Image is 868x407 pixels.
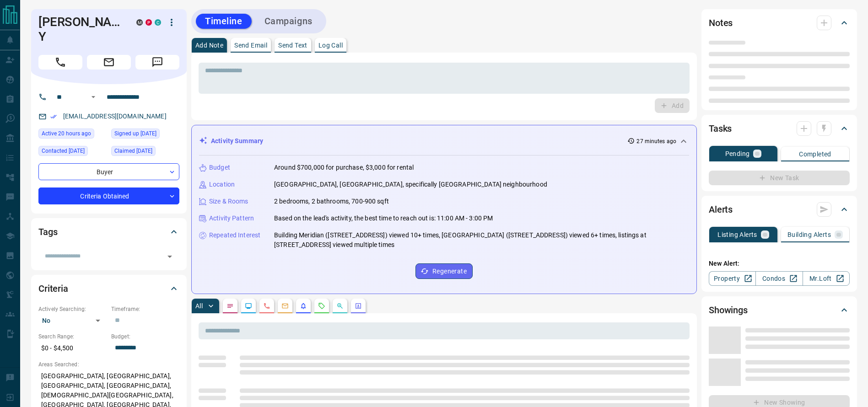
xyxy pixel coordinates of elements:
p: Add Note [195,42,223,48]
button: Campaigns [255,14,322,29]
h2: Showings [709,303,748,317]
p: All [195,303,203,309]
div: Notes [709,12,850,34]
h2: Tasks [709,121,732,136]
svg: Listing Alerts [300,302,307,310]
div: Activity Summary27 minutes ago [199,133,689,150]
button: Regenerate [415,263,473,279]
span: Message [135,55,179,70]
div: Sat Jul 02 2016 [111,129,179,141]
div: No [38,313,107,328]
div: Alerts [709,198,850,220]
p: Building Meridian ([STREET_ADDRESS]) viewed 10+ times, [GEOGRAPHIC_DATA] ([STREET_ADDRESS]) viewe... [274,230,689,250]
span: Active 20 hours ago [42,129,91,138]
svg: Requests [318,302,325,310]
span: Call [38,55,82,70]
p: Repeated Interest [209,230,260,240]
p: Location [209,180,235,189]
a: Mr.Loft [803,271,850,286]
span: Signed up [DATE] [114,129,156,138]
svg: Calls [263,302,270,310]
div: Sat Aug 16 2025 [111,146,179,159]
p: [GEOGRAPHIC_DATA], [GEOGRAPHIC_DATA], specifically [GEOGRAPHIC_DATA] neighbourhood [274,180,547,189]
svg: Email Verified [50,113,57,120]
h2: Alerts [709,202,733,217]
h1: [PERSON_NAME] Y [38,15,123,44]
p: Completed [799,151,831,157]
p: 2 bedrooms, 2 bathrooms, 700-900 sqft [274,197,389,206]
p: Based on the lead's activity, the best time to reach out is: 11:00 AM - 3:00 PM [274,214,493,223]
a: Condos [755,271,803,286]
p: Areas Searched: [38,360,179,369]
p: Around $700,000 for purchase, $3,000 for rental [274,163,414,172]
div: Criteria [38,278,179,300]
p: Pending [725,150,750,157]
button: Open [88,91,99,102]
p: Size & Rooms [209,197,248,206]
div: Tasks [709,118,850,139]
a: Property [709,271,756,286]
h2: Notes [709,16,733,30]
p: Listing Alerts [717,231,757,238]
div: condos.ca [155,19,161,26]
div: Mon Oct 13 2025 [38,129,107,141]
p: Timeframe: [111,305,179,313]
div: mrloft.ca [136,19,143,26]
p: $0 - $4,500 [38,341,107,356]
span: Email [87,55,131,70]
p: Activity Pattern [209,214,254,223]
p: 27 minutes ago [636,137,676,145]
p: Actively Searching: [38,305,107,313]
div: Buyer [38,163,179,180]
div: Wed Sep 03 2025 [38,146,107,159]
svg: Agent Actions [355,302,362,310]
p: Activity Summary [211,136,263,146]
p: Send Email [234,42,267,48]
span: Contacted [DATE] [42,146,85,155]
h2: Tags [38,225,57,239]
p: Budget [209,163,230,172]
svg: Opportunities [336,302,344,310]
a: [EMAIL_ADDRESS][DOMAIN_NAME] [63,112,167,120]
svg: Emails [281,302,289,310]
div: property.ca [146,19,152,26]
svg: Lead Browsing Activity [245,302,252,310]
div: Criteria Obtained [38,187,179,204]
svg: Notes [226,302,234,310]
span: Claimed [DATE] [114,146,152,155]
p: Budget: [111,332,179,341]
p: Building Alerts [787,231,831,238]
button: Timeline [196,14,252,29]
div: Showings [709,299,850,321]
h2: Criteria [38,281,68,296]
p: New Alert: [709,259,850,268]
div: Tags [38,221,179,243]
p: Search Range: [38,332,107,341]
p: Send Text [278,42,307,48]
p: Log Call [318,42,343,48]
button: Open [163,250,176,263]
